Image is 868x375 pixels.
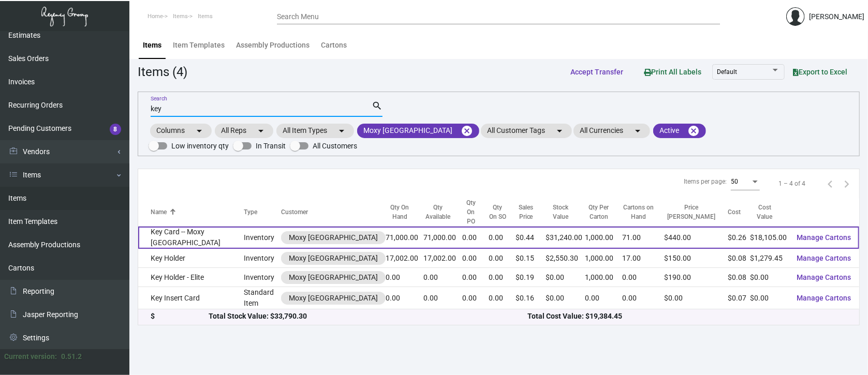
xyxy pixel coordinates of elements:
[664,227,728,249] td: $440.00
[489,227,516,249] td: 0.00
[138,63,187,81] div: Items (4)
[528,311,847,322] div: Total Cost Value: $19,384.45
[173,40,225,51] div: Item Templates
[797,273,851,281] span: Manage Cartons
[138,287,244,309] td: Key Insert Card
[546,268,585,287] td: $0.00
[562,63,631,81] button: Accept Transfer
[585,249,622,268] td: 1,000.00
[423,203,453,221] div: Qty Available
[516,287,546,309] td: $0.16
[289,272,378,283] div: Moxy [GEOGRAPHIC_DATA]
[838,175,855,192] button: Next page
[357,124,479,138] mat-chip: Moxy [GEOGRAPHIC_DATA]
[573,124,650,138] mat-chip: All Currencies
[622,287,664,309] td: 0.00
[489,287,516,309] td: 0.00
[143,40,161,51] div: Items
[244,287,281,309] td: Standard Item
[585,203,613,221] div: Qty Per Carton
[462,287,489,309] td: 0.00
[138,268,244,287] td: Key Holder - Elite
[622,249,664,268] td: 17.00
[809,11,864,22] div: [PERSON_NAME]
[788,268,859,287] button: Manage Cartons
[236,40,310,51] div: Assembly Productions
[423,203,462,221] div: Qty Available
[664,203,719,221] div: Price [PERSON_NAME]
[728,227,751,249] td: $0.26
[244,207,281,217] div: Type
[489,203,516,221] div: Qty On SO
[516,203,546,221] div: Sales Price
[664,287,728,309] td: $0.00
[462,249,489,268] td: 0.00
[728,207,741,217] div: Cost
[728,287,751,309] td: $0.07
[386,287,423,309] td: 0.00
[516,268,546,287] td: $0.19
[785,63,856,81] button: Export to Excel
[198,13,213,20] span: Items
[546,249,585,268] td: $2,550.30
[151,311,209,322] div: $
[728,249,751,268] td: $0.08
[244,207,257,217] div: Type
[209,311,527,322] div: Total Stock Value: $33,790.30
[622,227,664,249] td: 71.00
[687,125,700,137] mat-icon: cancel
[4,351,57,362] div: Current version:
[516,227,546,249] td: $0.44
[653,124,706,138] mat-chip: Active
[546,287,585,309] td: $0.00
[461,125,473,137] mat-icon: cancel
[822,175,838,192] button: Previous page
[553,125,566,137] mat-icon: arrow_drop_down
[215,124,273,138] mat-chip: All Reps
[244,268,281,287] td: Inventory
[256,140,286,152] span: In Transit
[462,198,489,226] div: Qty On PO
[664,268,728,287] td: $190.00
[173,13,188,20] span: Items
[151,207,244,217] div: Name
[797,294,851,302] span: Manage Cartons
[717,68,737,76] span: Default
[731,178,760,186] mat-select: Items per page:
[664,203,728,221] div: Price [PERSON_NAME]
[423,249,462,268] td: 17,002.00
[786,7,805,26] img: admin@bootstrapmaster.com
[788,228,859,247] button: Manage Cartons
[423,268,462,287] td: 0.00
[462,198,480,226] div: Qty On PO
[281,198,386,227] th: Customer
[516,249,546,268] td: $0.15
[255,125,267,137] mat-icon: arrow_drop_down
[684,177,727,186] div: Items per page:
[788,249,859,267] button: Manage Cartons
[622,203,664,221] div: Cartons on Hand
[61,351,82,362] div: 0.51.2
[386,227,423,249] td: 71,000.00
[793,68,847,76] span: Export to Excel
[631,125,644,137] mat-icon: arrow_drop_down
[244,249,281,268] td: Inventory
[138,227,244,249] td: Key Card -- Moxy [GEOGRAPHIC_DATA]
[751,203,788,221] div: Cost Value
[171,140,229,152] span: Low inventory qty
[150,124,212,138] mat-chip: Columns
[585,227,622,249] td: 1,000.00
[151,207,167,217] div: Name
[546,203,585,221] div: Stock Value
[313,140,357,152] span: All Customers
[489,268,516,287] td: 0.00
[797,254,851,262] span: Manage Cartons
[728,268,751,287] td: $0.08
[751,268,788,287] td: $0.00
[778,179,805,188] div: 1 – 4 of 4
[636,62,710,81] button: Print All Labels
[751,249,788,268] td: $1,279.45
[546,227,585,249] td: $31,240.00
[386,203,414,221] div: Qty On Hand
[423,227,462,249] td: 71,000.00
